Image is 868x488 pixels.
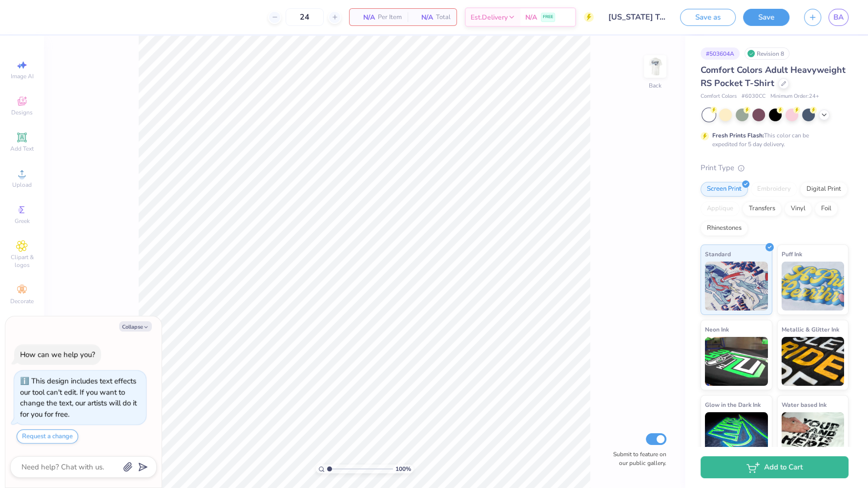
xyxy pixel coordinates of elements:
[712,132,764,139] strong: Fresh Prints Flash:
[782,262,845,311] img: Puff Ink
[743,201,782,216] div: Transfers
[705,399,761,410] span: Glow in the Dark Ink
[828,9,848,26] a: BA
[11,72,34,80] span: Image AI
[395,465,411,473] span: 100 %
[355,12,375,22] span: N/A
[436,12,451,22] span: Total
[785,201,812,216] div: Vinyl
[701,456,848,478] button: Add to Cart
[471,12,508,22] span: Est. Delivery
[705,412,768,461] img: Glow in the Dark Ink
[20,350,95,359] div: How can we help you?
[815,201,838,216] div: Foil
[17,429,78,444] button: Request a change
[705,249,731,259] span: Standard
[15,217,30,225] span: Greek
[782,399,827,410] span: Water based Ink
[833,12,844,23] span: BA
[782,337,845,386] img: Metallic & Glitter Ink
[119,321,152,332] button: Collapse
[10,145,34,153] span: Add Text
[680,9,736,26] button: Save as
[744,47,789,60] div: Revision 8
[286,8,324,26] input: – –
[701,64,846,89] span: Comfort Colors Adult Heavyweight RS Pocket T-Shirt
[705,324,729,334] span: Neon Ink
[742,92,765,101] span: # 6030CC
[743,9,789,26] button: Save
[649,81,661,90] div: Back
[782,324,839,334] span: Metallic & Glitter Ink
[12,181,32,189] span: Upload
[645,57,665,76] img: Back
[751,182,797,197] div: Embroidery
[701,92,737,101] span: Comfort Colors
[543,14,553,21] span: FREE
[20,376,137,419] div: This design includes text effects our tool can't edit. If you want to change the text, our artist...
[5,253,39,269] span: Clipart & logos
[413,12,433,22] span: N/A
[701,201,740,216] div: Applique
[701,221,748,236] div: Rhinestones
[701,182,748,197] div: Screen Print
[601,7,673,27] input: Untitled Design
[705,337,768,386] img: Neon Ink
[608,450,666,467] label: Submit to feature on our public gallery.
[782,412,845,461] img: Water based Ink
[770,92,819,101] span: Minimum Order: 24 +
[712,131,832,149] div: This color can be expedited for 5 day delivery.
[525,12,537,22] span: N/A
[782,249,802,259] span: Puff Ink
[705,262,768,311] img: Standard
[701,47,740,60] div: # 503604A
[701,162,848,174] div: Print Type
[10,297,34,305] span: Decorate
[378,12,402,22] span: Per Item
[800,182,847,197] div: Digital Print
[11,109,33,116] span: Designs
